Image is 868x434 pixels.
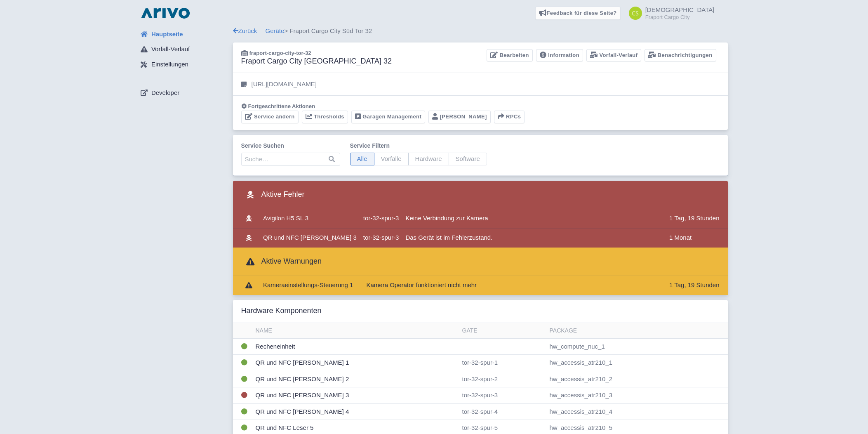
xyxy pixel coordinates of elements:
[666,276,728,295] td: 1 Tag, 19 Stunden
[494,111,525,123] button: RPCs
[260,276,356,295] td: Kameraeinstellungs-Steuerung 1
[459,355,546,371] td: tor-32-spur-1
[241,153,340,166] input: Suche…
[546,371,728,387] td: hw_accessis_atr210_2
[449,153,487,165] span: Software
[134,26,233,42] a: Hauptseite
[260,209,360,229] td: Avigilon H5 SL 3
[260,228,360,248] td: QR und NFC [PERSON_NAME] 3
[266,27,285,34] a: Geräte
[252,338,459,355] td: Recheneinheit
[360,228,402,248] td: tor-32-spur-3
[645,49,716,62] a: Benachrichtigungen
[624,7,715,20] a: [DEMOGRAPHIC_DATA] Fraport Cargo City
[586,49,641,62] a: Vorfall-Verlauf
[374,153,409,165] span: Vorfälle
[408,153,449,165] span: Hardware
[666,209,728,229] td: 1 Tag, 19 Stunden
[233,26,728,36] div: > Fraport Cargo City Süd Tor 32
[546,338,728,355] td: hw_compute_nuc_1
[241,187,305,202] h3: Aktive Fehler
[302,111,348,123] a: Thresholds
[459,387,546,404] td: tor-32-spur-3
[248,103,315,109] span: Fortgeschrittene Aktionen
[360,209,402,229] td: tor-32-spur-3
[405,215,488,222] span: Keine Verbindung zur Kamera
[252,387,459,404] td: QR und NFC [PERSON_NAME] 3
[536,49,583,62] a: Information
[428,111,491,123] a: [PERSON_NAME]
[350,153,374,165] span: Alle
[350,142,487,150] label: Service filtern
[487,49,532,62] a: Bearbeiten
[134,85,233,101] a: Developer
[666,228,728,248] td: 1 Monat
[546,387,728,404] td: hw_accessis_atr210_3
[252,355,459,371] td: QR und NFC [PERSON_NAME] 1
[151,30,183,39] span: Hauptseite
[252,80,317,89] p: [URL][DOMAIN_NAME]
[459,323,546,339] th: Gate
[645,14,715,20] small: Fraport Cargo City
[252,371,459,387] td: QR und NFC [PERSON_NAME] 2
[151,88,179,98] span: Developer
[351,111,425,123] a: Garagen Management
[366,281,477,288] span: Kamera Operator funktioniert nicht mehr
[645,6,715,13] span: [DEMOGRAPHIC_DATA]
[459,403,546,420] td: tor-32-spur-4
[134,57,233,73] a: Einstellungen
[241,57,392,66] h3: Fraport Cargo City [GEOGRAPHIC_DATA] 32
[233,27,257,34] a: Zurück
[249,50,311,56] span: fraport-cargo-city-tor-32
[405,234,492,241] span: Das Gerät ist im Fehlerzustand.
[241,142,340,150] label: Service suchen
[134,42,233,57] a: Vorfall-Verlauf
[151,60,188,69] span: Einstellungen
[151,45,190,54] span: Vorfall-Verlauf
[252,323,459,339] th: Name
[241,111,299,123] a: Service ändern
[241,307,322,316] h3: Hardware Komponenten
[241,254,322,269] h3: Aktive Warnungen
[139,7,192,20] img: logo
[252,403,459,420] td: QR und NFC [PERSON_NAME] 4
[546,355,728,371] td: hw_accessis_atr210_1
[535,7,621,20] a: Feedback für diese Seite?
[459,371,546,387] td: tor-32-spur-2
[546,323,728,339] th: Package
[546,403,728,420] td: hw_accessis_atr210_4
